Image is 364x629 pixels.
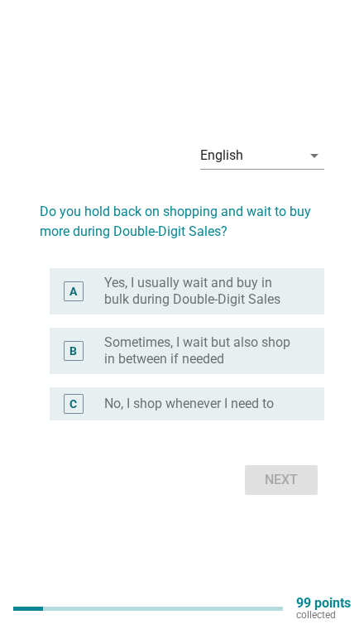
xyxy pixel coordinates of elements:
[200,148,243,163] div: English
[40,185,324,242] h2: Do you hold back on shopping and wait to buy more during Double-Digit Sales?
[304,146,324,166] i: arrow_drop_down
[104,334,298,367] label: Sometimes, I wait but also shop in between if needed
[69,283,77,300] div: A
[104,396,274,412] label: No, I shop whenever I need to
[69,396,77,413] div: C
[296,609,351,621] p: collected
[104,275,298,308] label: Yes, I usually wait and buy in bulk during Double-Digit Sales
[296,598,351,609] p: 99 points
[69,343,77,360] div: B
